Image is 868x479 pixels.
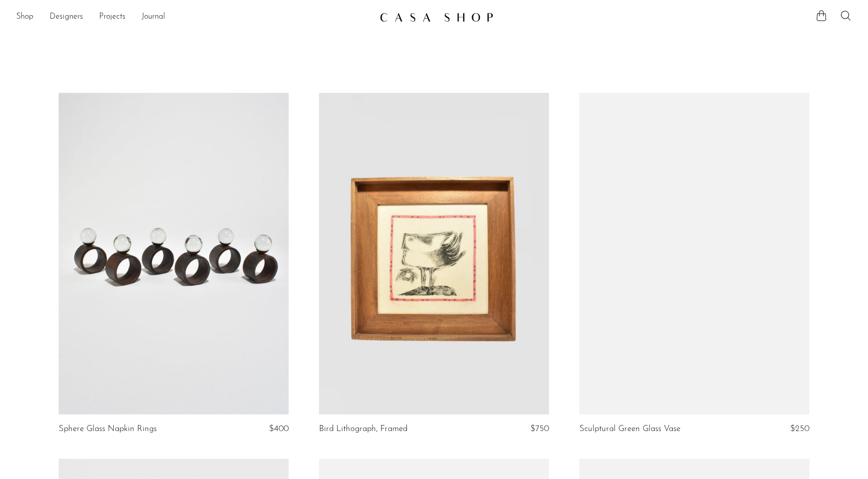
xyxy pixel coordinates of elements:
[50,11,83,24] a: Designers
[579,424,680,434] a: Sculptural Green Glass Vase
[790,424,809,433] span: $250
[16,9,372,26] ul: NEW HEADER MENU
[16,9,372,26] nav: Desktop navigation
[319,424,407,434] a: Bird Lithograph, Framed
[59,424,157,434] a: Sphere Glass Napkin Rings
[269,424,289,433] span: $400
[16,11,33,24] a: Shop
[142,11,165,24] a: Journal
[99,11,125,24] a: Projects
[530,424,549,433] span: $750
